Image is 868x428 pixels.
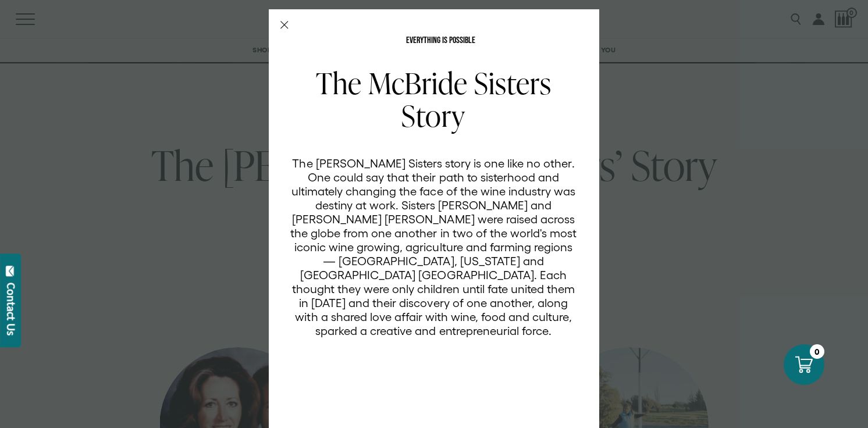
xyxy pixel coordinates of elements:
[5,283,17,336] div: Contact Us
[290,36,592,45] p: EVERYTHING IS POSSIBLE
[290,67,577,132] h2: The McBride Sisters Story
[290,156,577,338] p: The [PERSON_NAME] Sisters story is one like no other. One could say that their path to sisterhood...
[810,344,824,359] div: 0
[280,21,289,29] button: Close Modal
